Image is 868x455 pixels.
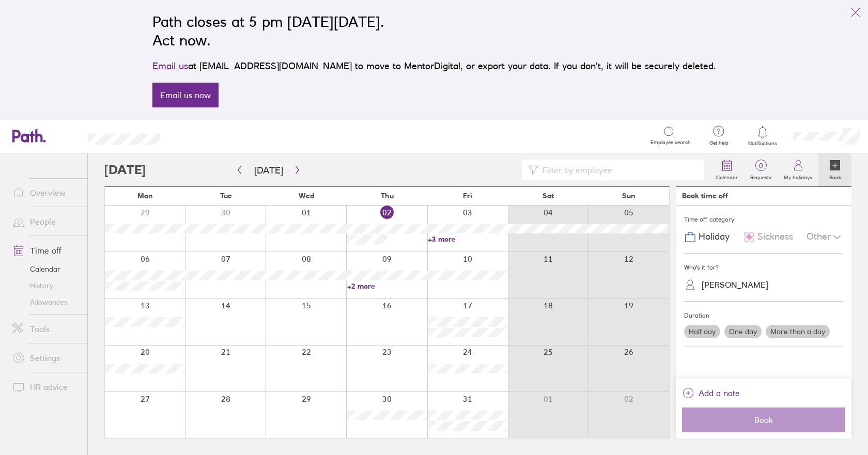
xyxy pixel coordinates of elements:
span: Fri [463,192,472,200]
a: Calendar [710,153,744,186]
input: Filter by employee [538,160,698,180]
span: Employee search [650,139,691,146]
a: Time off [4,240,87,261]
a: Allowances [4,294,87,310]
span: Add a note [699,385,740,401]
label: Requests [744,171,778,181]
a: +3 more [428,234,507,244]
button: Add a note [682,385,740,401]
div: Who's it for? [684,260,843,275]
a: People [4,211,87,232]
div: Time off category [684,212,843,227]
a: Tools [4,319,87,339]
a: 0Requests [744,153,778,186]
a: Email us [152,60,188,71]
div: Duration [684,308,843,323]
a: Overview [4,182,87,203]
span: 0 [744,162,778,170]
span: Wed [299,192,314,200]
label: One day [724,325,762,338]
span: Sat [542,192,554,200]
div: [PERSON_NAME] [702,280,768,290]
label: More than a day [766,325,830,338]
button: Book [682,407,845,432]
span: Mon [137,192,153,200]
a: Email us now [152,83,219,107]
a: Book [818,153,851,186]
a: Notifications [746,125,780,147]
a: My holidays [778,153,818,186]
span: Notifications [746,140,780,147]
span: Holiday [699,231,730,242]
span: Book [689,415,838,425]
h2: Path closes at 5 pm [DATE][DATE]. Act now. [152,12,716,50]
span: Thu [381,192,394,200]
span: Sickness [757,231,793,242]
label: Book [823,171,847,181]
label: Half day [684,325,720,338]
p: at [EMAIL_ADDRESS][DOMAIN_NAME] to move to MentorDigital, or export your data. If you don’t, it w... [152,59,716,73]
a: Calendar [4,261,87,277]
a: HR advice [4,376,87,397]
label: My holidays [778,171,818,181]
div: Other [807,227,843,247]
span: Get help [702,140,736,146]
a: Settings [4,348,87,368]
a: History [4,277,87,294]
span: Tue [220,192,232,200]
button: [DATE] [246,162,291,179]
div: Book time off [682,192,728,200]
label: Calendar [710,171,744,181]
div: Search [188,131,214,140]
span: Sun [622,192,636,200]
a: +2 more [347,281,427,291]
